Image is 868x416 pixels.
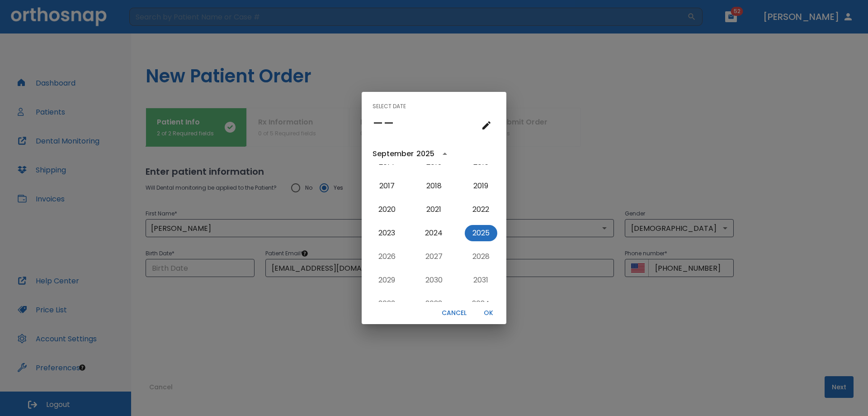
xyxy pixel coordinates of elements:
button: 2034 [465,296,497,312]
button: 2017 [371,178,403,194]
div: September [373,148,414,159]
button: 2025 [465,225,497,241]
button: 2031 [465,272,497,288]
button: year view is open, switch to calendar view [437,146,453,162]
button: 2018 [418,178,450,194]
div: 2025 [416,148,434,159]
button: calendar view is open, go to text input view [477,116,495,134]
button: Cancel [438,306,470,320]
button: 2029 [371,272,403,288]
h4: –– [373,114,394,133]
button: 2026 [371,249,403,265]
button: 2033 [418,296,450,312]
button: 2023 [371,225,403,241]
button: OK [474,306,503,320]
button: 2032 [371,296,403,312]
button: 2024 [418,225,450,241]
button: 2027 [418,249,450,265]
span: Select date [373,99,406,114]
button: 2021 [418,201,450,218]
button: 2022 [465,201,497,218]
button: 2020 [371,201,403,218]
button: 2030 [418,272,450,288]
button: 2028 [465,249,497,265]
button: 2019 [465,178,497,194]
